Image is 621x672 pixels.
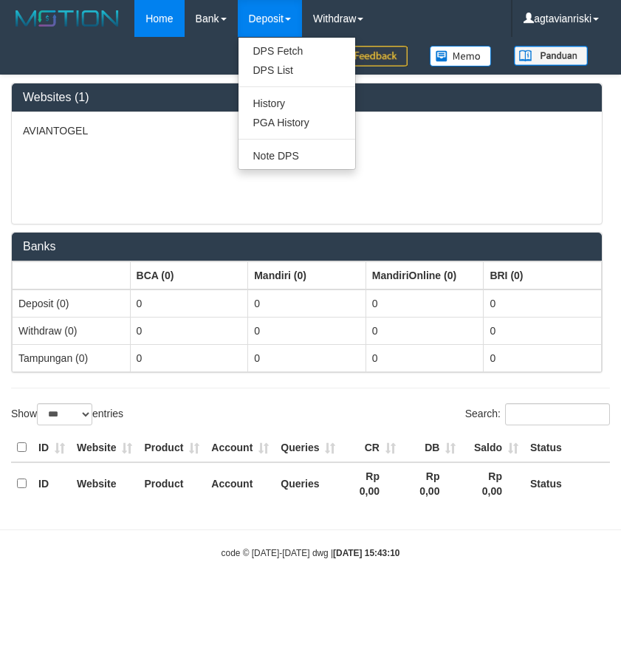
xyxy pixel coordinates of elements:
th: Group: activate to sort column ascending [484,261,602,289]
label: Show entries [11,403,123,425]
a: DPS Fetch [239,41,355,61]
a: Note DPS [239,146,355,165]
small: code © [DATE]-[DATE] dwg | [222,548,400,558]
img: panduan.png [514,46,588,66]
p: AVIANTOGEL [23,123,591,138]
th: Account [205,462,275,504]
td: 0 [248,289,366,318]
th: Group: activate to sort column ascending [248,261,366,289]
th: Rp 0,00 [462,462,524,504]
th: Rp 0,00 [402,462,462,504]
th: Account [205,433,275,462]
td: 0 [484,344,602,371]
h3: Banks [23,240,591,253]
td: 0 [484,289,602,318]
th: ID [32,462,71,504]
th: Group: activate to sort column ascending [130,261,248,289]
th: Queries [275,433,341,462]
th: Status [524,433,610,462]
td: 0 [248,344,366,371]
h3: Websites (1) [23,91,591,104]
th: Group: activate to sort column ascending [13,261,131,289]
th: Product [138,462,205,504]
input: Search: [505,403,610,425]
td: 0 [130,289,248,318]
td: 0 [366,344,484,371]
label: Search: [465,403,610,425]
th: Website [71,462,138,504]
strong: [DATE] 15:43:10 [333,548,399,558]
th: Product [138,433,205,462]
th: Status [524,462,610,504]
select: Showentries [37,403,92,425]
td: Deposit (0) [13,289,131,318]
th: DB [402,433,462,462]
a: History [239,94,355,113]
a: PGA History [239,113,355,132]
th: Saldo [462,433,524,462]
img: Button%20Memo.svg [430,46,492,66]
th: Website [71,433,138,462]
td: 0 [130,317,248,344]
th: Rp 0,00 [341,462,401,504]
th: Queries [275,462,341,504]
a: DPS List [239,61,355,80]
td: Tampungan (0) [13,344,131,371]
img: Feedback.jpg [334,46,408,66]
td: 0 [484,317,602,344]
td: 0 [366,289,484,318]
th: CR [341,433,401,462]
td: 0 [366,317,484,344]
th: ID [32,433,71,462]
img: MOTION_logo.png [11,7,123,30]
th: Group: activate to sort column ascending [366,261,484,289]
td: 0 [130,344,248,371]
td: Withdraw (0) [13,317,131,344]
td: 0 [248,317,366,344]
